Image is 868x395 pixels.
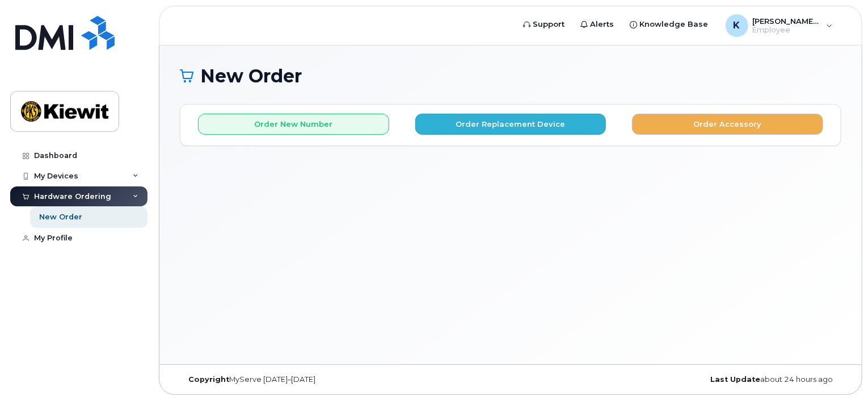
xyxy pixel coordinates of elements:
strong: Last Update [710,375,760,384]
h1: New Order [180,66,841,86]
button: Order Replacement Device [415,114,606,135]
div: MyServe [DATE]–[DATE] [180,375,401,384]
strong: Copyright [188,375,229,384]
div: about 24 hours ago [621,375,841,384]
button: Order New Number [198,114,389,135]
button: Order Accessory [632,114,823,135]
